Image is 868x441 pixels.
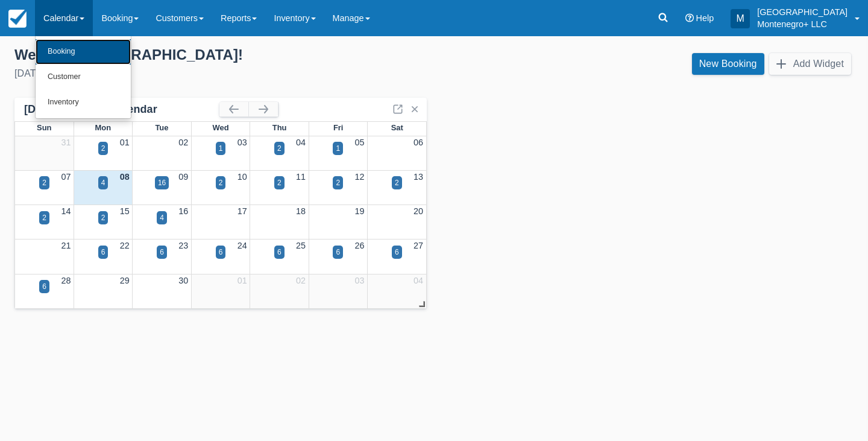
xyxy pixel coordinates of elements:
[296,241,306,250] a: 25
[757,18,848,30] p: Montenegro+ LLC
[296,276,306,285] a: 02
[237,172,247,182] a: 10
[178,172,188,182] a: 09
[219,247,223,258] div: 6
[36,39,131,65] a: Booking
[395,247,399,258] div: 6
[101,143,105,154] div: 2
[120,206,130,216] a: 15
[101,212,105,223] div: 2
[61,276,71,285] a: 28
[178,276,188,285] a: 30
[237,276,247,285] a: 01
[355,276,365,285] a: 03
[414,241,423,250] a: 27
[277,177,281,188] div: 2
[336,177,340,188] div: 2
[296,138,306,147] a: 04
[178,206,188,216] a: 16
[61,172,71,182] a: 07
[219,143,223,154] div: 1
[355,138,365,147] a: 05
[36,90,131,115] a: Inventory
[61,206,71,216] a: 14
[277,247,281,258] div: 6
[120,172,130,182] a: 08
[212,123,228,132] span: Wed
[414,276,423,285] a: 04
[36,65,131,90] a: Customer
[685,14,694,22] i: Help
[160,212,164,223] div: 4
[155,123,168,132] span: Tue
[414,138,423,147] a: 06
[237,138,247,147] a: 03
[8,10,27,28] img: checkfront-main-nav-mini-logo.png
[296,206,306,216] a: 18
[120,138,130,147] a: 01
[120,276,130,285] a: 29
[355,241,365,250] a: 26
[395,177,399,188] div: 2
[391,123,403,132] span: Sat
[769,53,851,75] button: Add Widget
[414,172,423,182] a: 13
[272,123,287,132] span: Thu
[696,13,714,23] span: Help
[336,247,340,258] div: 6
[277,143,281,154] div: 2
[95,123,112,132] span: Mon
[355,206,365,216] a: 19
[237,241,247,250] a: 24
[158,177,166,188] div: 16
[414,206,423,216] a: 20
[160,247,164,258] div: 6
[120,241,130,250] a: 22
[42,177,46,188] div: 2
[24,103,219,116] div: [DATE] Booking Calendar
[333,123,344,132] span: Fri
[731,9,750,28] div: M
[14,66,424,81] div: [DATE]
[336,143,340,154] div: 1
[219,177,223,188] div: 2
[14,46,424,64] div: Welcome , [GEOGRAPHIC_DATA] !
[296,172,306,182] a: 11
[178,241,188,250] a: 23
[35,36,131,119] ul: Calendar
[237,206,247,216] a: 17
[61,241,71,250] a: 21
[692,53,764,75] a: New Booking
[757,6,848,18] p: [GEOGRAPHIC_DATA]
[61,138,71,147] a: 31
[101,247,105,258] div: 6
[101,177,105,188] div: 4
[42,281,46,292] div: 6
[42,212,46,223] div: 2
[178,138,188,147] a: 02
[37,123,51,132] span: Sun
[355,172,365,182] a: 12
